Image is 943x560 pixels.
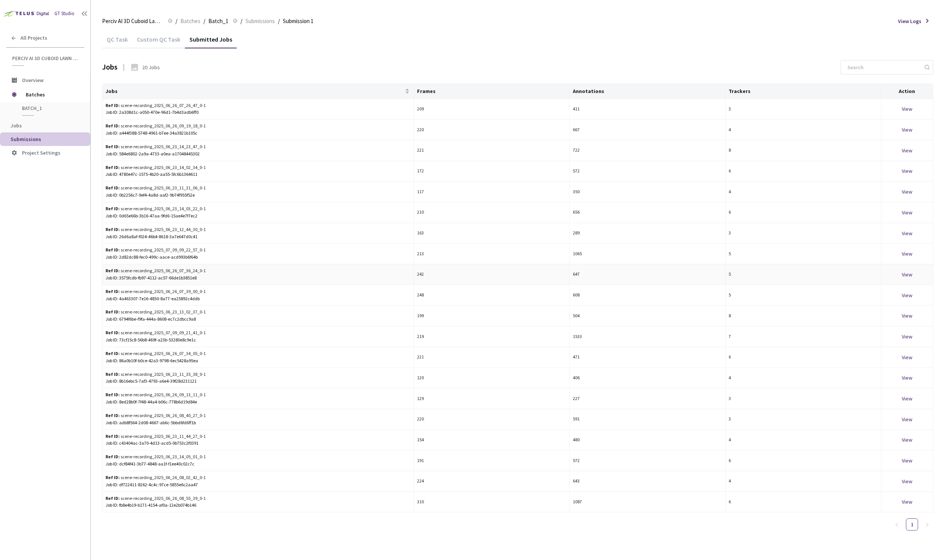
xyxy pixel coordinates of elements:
[726,409,881,430] td: 3
[105,143,236,150] div: scene-recording_2025_06_23_14_23_47_0-1
[414,347,570,368] td: 221
[105,495,236,502] div: scene-recording_2025_06_26_08_55_39_0-1
[726,181,881,202] td: 4
[726,285,881,306] td: 5
[726,99,881,120] td: 3
[570,244,726,264] td: 1065
[105,288,236,295] div: scene-recording_2025_06_26_07_39_00_0-1
[726,119,881,140] td: 4
[180,17,200,26] span: Batches
[105,213,411,220] div: Job ID: 0d65e66b-3b16-47aa-9fd6-15ae4e7f7ec2
[105,495,120,501] b: Ref ID:
[102,84,414,99] th: Jobs
[105,351,120,356] b: Ref ID:
[570,409,726,430] td: 591
[105,247,236,254] div: scene-recording_2025_07_09_09_22_57_0-1
[105,247,120,253] b: Ref ID:
[105,309,236,316] div: scene-recording_2025_06_23_13_02_37_0-1
[570,84,726,99] th: Annotations
[105,371,120,377] b: Ref ID:
[105,275,411,282] div: Job ID: 3575fcdb-fb97-4112-ac57-66de1b3851e8
[884,498,930,506] div: View
[105,329,236,337] div: scene-recording_2025_07_09_09_21_41_0-1
[726,84,881,99] th: Trackers
[105,350,236,357] div: scene-recording_2025_06_26_07_34_05_0-1
[185,36,237,48] div: Submitted Jobs
[11,136,41,143] span: Submissions
[884,250,930,258] div: View
[414,306,570,326] td: 199
[105,185,120,191] b: Ref ID:
[105,268,120,273] b: Ref ID:
[20,35,47,41] span: All Projects
[414,430,570,451] td: 154
[278,17,280,26] li: /
[105,399,411,406] div: Job ID: 8ed28b0f-7f48-44a4-b06c-778b6d19d84e
[414,161,570,182] td: 172
[105,392,120,397] b: Ref ID:
[244,17,276,25] a: Submissions
[843,60,923,74] input: Search
[881,84,933,99] th: Action
[245,17,275,26] span: Submissions
[921,518,933,531] button: right
[142,64,160,71] div: 20 Jobs
[570,161,726,182] td: 572
[898,17,921,25] span: View Logs
[884,353,930,361] div: View
[570,140,726,161] td: 722
[570,223,726,244] td: 289
[570,450,726,471] td: 572
[921,518,933,531] li: Next Page
[414,181,570,202] td: 117
[105,123,120,129] b: Ref ID:
[208,17,228,26] span: Batch_1
[884,188,930,196] div: View
[414,244,570,264] td: 213
[884,312,930,320] div: View
[22,105,78,112] span: Batch_1
[570,326,726,347] td: 1533
[102,62,118,73] div: Jobs
[105,337,411,344] div: Job ID: 73cf15c8-56b8-469f-a23b-53280e8c9e1c
[132,36,185,48] div: Custom QC Task
[726,430,881,451] td: 4
[884,332,930,341] div: View
[105,205,236,213] div: scene-recording_2025_06_23_14_03_22_0-1
[105,130,411,137] div: Job ID: a444f388-5748-4961-b7ee-34a3821b105c
[570,119,726,140] td: 667
[414,84,570,99] th: Frames
[414,409,570,430] td: 220
[102,17,163,26] span: Perciv AI 3D Cuboid Lawn Mover
[414,202,570,223] td: 210
[884,436,930,444] div: View
[570,430,726,451] td: 480
[105,412,236,419] div: scene-recording_2025_06_26_08_40_27_0-1
[891,518,903,531] li: Previous Page
[12,55,80,62] span: Perciv AI 3D Cuboid Lawn Mover
[570,181,726,202] td: 350
[414,264,570,285] td: 242
[414,388,570,409] td: 129
[105,309,120,315] b: Ref ID:
[570,368,726,389] td: 406
[105,102,120,108] b: Ref ID:
[105,109,411,116] div: Job ID: 2a308d1c-a050-470e-96d1-7b4d3adb6ff0
[570,264,726,285] td: 647
[726,140,881,161] td: 8
[884,291,930,299] div: View
[105,440,411,447] div: Job ID: c43404ac-3a70-4d13-acd5-0b753c2f0391
[105,164,236,171] div: scene-recording_2025_06_23_14_02_34_0-1
[884,394,930,403] div: View
[884,229,930,237] div: View
[414,492,570,513] td: 310
[102,36,132,48] div: QC Task
[414,285,570,306] td: 248
[726,388,881,409] td: 3
[726,450,881,471] td: 6
[105,144,120,149] b: Ref ID:
[570,202,726,223] td: 656
[570,99,726,120] td: 411
[105,150,411,158] div: Job ID: 584e6802-2a9a-4733-a0ea-a17048445302
[925,523,929,527] span: right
